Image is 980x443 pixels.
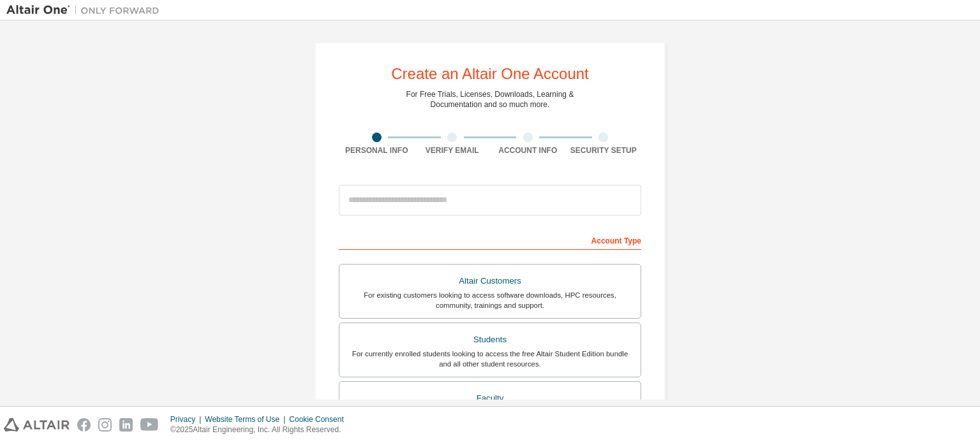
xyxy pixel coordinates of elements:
div: Account Type [339,229,641,250]
img: linkedin.svg [119,418,133,432]
img: youtube.svg [140,418,159,432]
div: Create an Altair One Account [391,66,589,82]
div: Security Setup [566,145,642,156]
img: instagram.svg [98,418,112,432]
div: Faculty [347,389,633,407]
img: facebook.svg [77,418,91,432]
div: Verify Email [415,145,491,156]
p: © 2025 Altair Engineering, Inc. All Rights Reserved. [170,425,352,435]
div: For Free Trials, Licenses, Downloads, Learning & Documentation and so much more. [406,89,574,110]
div: Cookie Consent [289,414,351,425]
img: altair_logo.svg [4,418,70,432]
div: For existing customers looking to access software downloads, HPC resources, community, trainings ... [347,290,633,310]
div: For currently enrolled students looking to access the free Altair Student Edition bundle and all ... [347,349,633,369]
div: Students [347,331,633,349]
div: Altair Customers [347,272,633,290]
img: Altair One [6,4,166,17]
div: Personal Info [339,145,415,156]
div: Privacy [170,414,205,425]
div: Website Terms of Use [205,414,289,425]
div: Account Info [490,145,566,156]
